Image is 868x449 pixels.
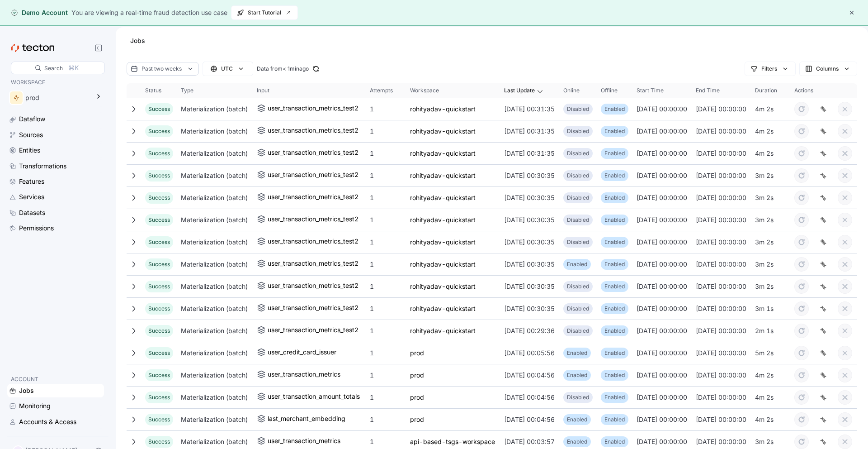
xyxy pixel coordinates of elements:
[148,172,170,179] span: Success
[838,346,852,360] button: cancel
[366,366,406,384] div: 1
[268,325,359,335] div: user_transaction_metrics_test2
[148,416,170,423] span: Success
[794,412,809,427] button: retry
[500,144,560,162] div: [DATE] 00:31:35
[268,413,345,424] div: last_merchant_embedding
[816,346,830,360] button: overwrite
[692,277,751,296] div: [DATE] 00:00:00
[221,64,233,73] div: UTC
[257,169,359,182] a: user_transaction_metrics_test2
[637,87,664,94] span: Start Time
[148,372,170,378] span: Success
[500,167,560,185] div: [DATE] 00:30:35
[410,170,476,181] a: rohityadav-quickstart
[816,235,830,249] button: overwrite
[794,124,809,139] button: retry
[410,259,476,270] a: rohityadav-quickstart
[604,349,625,358] p: Enabled
[751,100,791,118] div: 4m 2s
[838,257,852,272] button: cancel
[751,83,791,98] button: Duration
[567,349,587,358] p: Enabled
[268,258,359,269] div: user_transaction_metrics_test2
[268,236,359,247] div: user_transaction_metrics_test2
[268,191,359,202] div: user_transaction_metrics_test2
[268,103,359,114] div: user_transaction_metrics_test2
[633,411,692,429] div: [DATE] 00:00:00
[268,435,340,446] div: user_transaction_metrics
[181,87,193,94] span: Type
[148,128,170,134] span: Success
[410,348,424,358] a: prod
[567,282,589,291] p: Disabled
[177,411,253,429] div: Materialization (batch)
[257,413,345,426] a: last_merchant_embedding
[148,150,170,157] span: Success
[410,414,424,425] a: prod
[567,171,589,180] p: Disabled
[794,102,809,116] button: retry
[604,415,625,424] p: Enabled
[366,233,406,251] div: 1
[500,366,560,384] div: [DATE] 00:04:56
[816,191,830,205] button: overwrite
[816,146,830,161] button: overwrite
[148,194,170,201] span: Success
[751,388,791,406] div: 4m 2s
[11,78,100,87] p: WORKSPACE
[148,327,170,334] span: Success
[366,189,406,207] div: 1
[268,280,359,291] div: user_transaction_metrics_test2
[838,368,852,382] button: cancel
[604,304,625,313] p: Enabled
[410,436,495,447] a: api-based-tsgs-workspace
[567,260,587,269] p: Enabled
[567,437,587,446] p: Enabled
[500,322,560,340] div: [DATE] 00:29:36
[755,87,777,94] span: Duration
[500,189,560,207] div: [DATE] 00:30:35
[148,239,170,245] span: Success
[567,215,589,224] p: Disabled
[366,167,406,185] div: 1
[563,87,580,94] span: Online
[366,255,406,273] div: 1
[633,233,692,251] div: [DATE] 00:00:00
[7,175,104,188] a: Features
[257,347,336,360] a: user_credit_card_issuer
[366,411,406,429] div: 1
[177,344,253,362] div: Materialization (batch)
[177,277,253,296] div: Materialization (batch)
[500,211,560,229] div: [DATE] 00:30:35
[268,369,340,380] div: user_transaction_metrics
[838,146,852,161] button: cancel
[604,326,625,335] p: Enabled
[410,104,476,115] a: rohityadav-quickstart
[203,62,253,76] button: UTC
[692,344,751,362] div: [DATE] 00:00:00
[816,279,830,294] button: overwrite
[127,36,149,45] div: Jobs
[794,301,809,316] button: retry
[366,277,406,296] div: 1
[366,144,406,162] div: 1
[692,144,751,162] div: [DATE] 00:00:00
[633,211,692,229] div: [DATE] 00:00:00
[177,366,253,384] div: Materialization (batch)
[231,5,298,20] button: Start Tutorial
[816,368,830,382] button: overwrite
[366,344,406,362] div: 1
[633,144,692,162] div: [DATE] 00:00:00
[838,301,852,316] button: cancel
[838,412,852,427] button: cancel
[19,401,51,411] div: Monitoring
[500,300,560,318] div: [DATE] 00:30:35
[692,411,751,429] div: [DATE] 00:00:00
[761,64,777,73] div: Filters
[751,344,791,362] div: 5m 2s
[816,412,830,427] button: overwrite
[567,415,587,424] p: Enabled
[838,191,852,205] button: cancel
[500,122,560,140] div: [DATE] 00:31:35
